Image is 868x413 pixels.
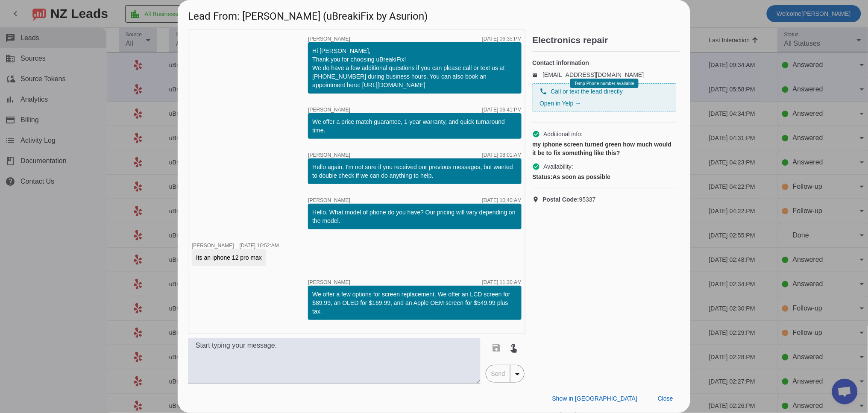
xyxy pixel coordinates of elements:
[532,173,552,180] strong: Status:
[482,280,522,285] div: [DATE] 11:30:AM
[545,391,644,406] button: Show in [GEOGRAPHIC_DATA]
[512,369,522,379] mat-icon: arrow_drop_down
[543,130,583,138] span: Additional info:
[658,395,673,402] span: Close
[543,162,573,171] span: Availability:
[532,73,542,77] mat-icon: email
[192,243,234,249] span: [PERSON_NAME]
[532,130,540,138] mat-icon: check_circle
[308,152,350,158] span: [PERSON_NAME]
[540,88,547,95] mat-icon: phone
[575,81,634,86] span: Temp Phone number available
[532,59,677,67] h4: Contact information
[551,87,623,96] span: Call or text the lead directly
[312,117,517,135] div: We offer a price match guarantee, 1-year warranty, and quick turnaround time.​
[532,196,542,203] mat-icon: location_on
[540,100,581,107] a: Open in Yelp →
[542,195,596,204] span: 95337
[192,333,234,339] span: [PERSON_NAME]
[312,163,517,180] div: Hello again. I'm not sure if you received our previous messages, but wanted to double check if we...
[240,243,279,248] div: [DATE] 10:52:AM
[196,253,262,262] div: Its an iphone 12 pro max
[542,71,644,78] a: [EMAIL_ADDRESS][DOMAIN_NAME]
[542,196,579,203] strong: Postal Code:
[532,140,677,157] div: my iphone screen turned green how much would it be to fix something like this?
[308,36,350,41] span: [PERSON_NAME]
[312,290,517,316] div: We offer a few options for screen replacement. We offer an LCD screen for $89.99, an OLED for $16...
[312,208,517,225] div: Hello, What model of phone do you have? Our pricing will vary depending on the model.
[312,47,517,89] div: Hi [PERSON_NAME], Thank you for choosing uBreakiFix! We do have a few additional questions if you...
[532,36,680,44] h2: Electronics repair
[509,343,519,353] mat-icon: touch_app
[482,36,522,41] div: [DATE] 06:35:PM
[482,198,522,203] div: [DATE] 10:40:AM
[308,198,350,203] span: [PERSON_NAME]
[308,107,350,112] span: [PERSON_NAME]
[552,395,637,402] span: Show in [GEOGRAPHIC_DATA]
[651,391,680,406] button: Close
[482,107,522,112] div: [DATE] 06:41:PM
[482,152,522,158] div: [DATE] 08:01:AM
[308,280,350,285] span: [PERSON_NAME]
[532,173,677,181] div: As soon as possible
[532,163,540,170] mat-icon: check_circle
